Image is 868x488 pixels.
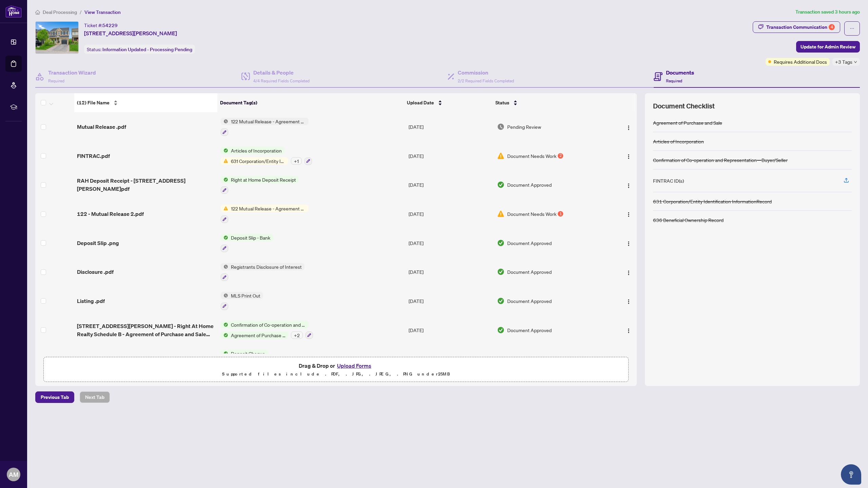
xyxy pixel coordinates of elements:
[497,181,505,188] img: Document Status
[653,216,724,224] div: 636 Beneficial Ownership Record
[77,99,110,106] span: (12) File Name
[558,211,563,217] div: 1
[221,147,312,165] button: Status IconArticles of IncorporationStatus Icon631 Corporation/Entity Identification InformationR...
[653,101,715,111] span: Document Checklist
[626,328,631,333] img: Logo
[666,68,694,77] h4: Documents
[221,157,228,165] img: Status Icon
[228,321,309,328] span: Confirmation of Co-operation and Representation—Buyer/Seller
[497,210,505,218] img: Document Status
[507,326,552,334] span: Document Approved
[497,326,505,334] img: Document Status
[653,119,722,126] div: Agreement of Purchase and Sale
[77,210,144,218] span: 122 - Mutual Release 2.pdf
[507,152,556,160] span: Document Needs Work
[626,299,631,304] img: Logo
[228,205,309,212] span: 122 Mutual Release - Agreement of Purchase and Sale
[558,153,563,159] div: 2
[623,266,634,277] button: Logo
[626,125,631,130] img: Logo
[623,150,634,161] button: Logo
[74,93,217,112] th: (12) File Name
[228,350,268,357] span: Deposit Cheque
[404,93,493,112] th: Upload Date
[221,147,228,154] img: Status Icon
[497,239,505,247] img: Document Status
[493,93,603,112] th: Status
[221,205,228,212] img: Status Icon
[291,157,302,165] div: + 1
[623,121,634,132] button: Logo
[497,152,505,160] img: Document Status
[228,263,304,270] span: Registrants Disclosure of Interest
[458,68,514,77] h4: Commission
[406,112,495,141] td: [DATE]
[80,391,110,403] button: Next Tab
[795,8,860,16] article: Transaction saved 3 hours ago
[221,350,268,368] button: Status IconDeposit Cheque
[623,296,634,306] button: Logo
[407,99,434,106] span: Upload Date
[623,325,634,335] button: Logo
[497,123,505,130] img: Document Status
[77,297,105,305] span: Listing .pdf
[801,41,855,52] span: Update for Admin Review
[41,392,69,403] span: Previous Tab
[458,78,514,83] span: 2/2 Required Fields Completed
[221,205,309,223] button: Status Icon122 Mutual Release - Agreement of Purchase and Sale
[766,22,835,33] div: Transaction Communication
[228,147,284,154] span: Articles of Incorporation
[228,176,299,183] span: Right at Home Deposit Receipt
[84,9,121,15] span: View Transaction
[841,464,861,485] button: Open asap
[507,210,556,218] span: Document Needs Work
[406,316,495,345] td: [DATE]
[9,470,18,479] span: AM
[221,263,228,270] img: Status Icon
[221,234,228,241] img: Status Icon
[221,331,228,339] img: Status Icon
[221,263,304,281] button: Status IconRegistrants Disclosure of Interest
[221,292,228,299] img: Status Icon
[102,22,118,28] span: 54229
[406,344,495,373] td: [DATE]
[77,123,126,131] span: Mutual Release .pdf
[406,228,495,258] td: [DATE]
[35,391,74,403] button: Previous Tab
[626,270,631,276] img: Logo
[299,361,373,370] span: Drag & Drop or
[77,239,119,247] span: Deposit Slip .png
[44,357,628,382] span: Drag & Drop orUpload FormsSupported files include .PDF, .JPG, .JPEG, .PNG under25MB
[221,321,228,328] img: Status Icon
[507,268,552,276] span: Document Approved
[507,297,552,305] span: Document Approved
[77,322,215,338] span: [STREET_ADDRESS][PERSON_NAME] - Right At Home Realty Schedule B - Agreement of Purchase and Sale ...
[626,154,631,159] img: Logo
[495,99,509,106] span: Status
[36,22,78,54] img: IMG-N12394447_1.jpg
[35,10,40,15] span: home
[406,258,495,287] td: [DATE]
[626,183,631,188] img: Logo
[84,29,177,37] span: [STREET_ADDRESS][PERSON_NAME]
[497,268,505,276] img: Document Status
[406,286,495,316] td: [DATE]
[217,93,404,112] th: Document Tag(s)
[507,181,552,188] span: Document Approved
[228,234,273,241] span: Deposit Slip - Bank
[666,78,682,83] span: Required
[102,46,192,53] span: Information Updated - Processing Pending
[653,138,704,145] div: Articles of Incorporation
[835,58,852,66] span: +3 Tags
[77,177,215,193] span: RAH Deposit Receipt - [STREET_ADDRESS][PERSON_NAME]pdf
[228,118,309,125] span: 122 Mutual Release - Agreement of Purchase and Sale
[796,41,860,53] button: Update for Admin Review
[291,331,303,339] div: + 2
[84,21,118,29] div: Ticket #:
[626,241,631,246] img: Logo
[753,21,840,33] button: Transaction Communication4
[228,292,263,299] span: MLS Print Out
[406,199,495,228] td: [DATE]
[653,198,772,205] div: 631 Corporation/Entity Identification InformationRecord
[829,24,835,30] div: 4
